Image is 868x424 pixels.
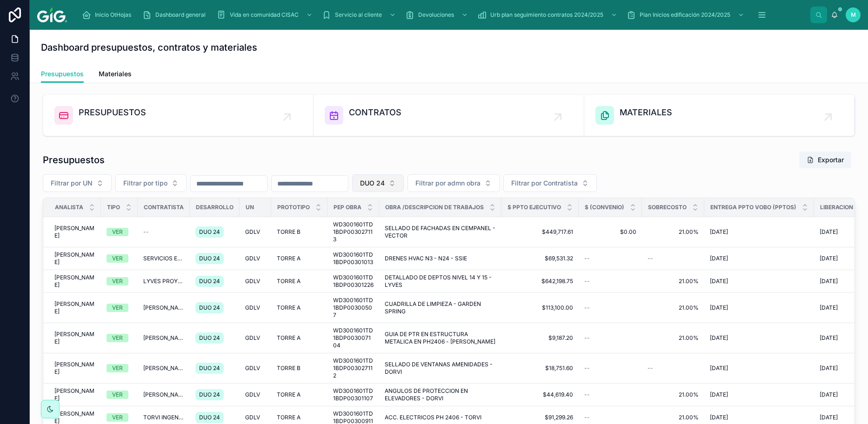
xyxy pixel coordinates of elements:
[710,391,728,398] span: [DATE]
[385,331,496,345] span: GUIA DE PTR EN ESTRUCTURA METALICA EN PH2406 - [PERSON_NAME]
[79,106,146,119] span: PRESUPUESTOS
[640,11,730,19] span: Plan Inicios edificación 2024/2025
[584,414,590,421] span: --
[144,204,184,211] span: Contratista
[333,297,374,319] a: WD3001601TD1BDP00300507
[115,174,187,192] button: Select Button
[314,95,584,136] a: CONTRATOS
[112,413,123,422] div: VER
[584,364,636,372] a: --
[195,300,234,315] a: DUO 24
[648,364,653,372] span: --
[277,364,300,372] span: TORRE B
[54,300,95,315] a: [PERSON_NAME]
[507,204,561,211] span: $ PPTO EJECUTIVO
[385,361,496,376] a: SELLADO DE VENTANAS AMENIDADES - DORVI
[143,278,184,285] span: LYVES PROYECTO Y CONSTRUCCION S.A. DE C.V. 2300002300
[99,66,132,84] a: Materiales
[710,304,808,311] a: [DATE]
[155,11,206,19] span: Dashboard general
[54,331,95,345] a: [PERSON_NAME]
[199,304,220,311] span: DUO 24
[54,361,95,376] a: [PERSON_NAME]
[710,364,728,372] span: [DATE]
[107,254,132,263] a: VER
[648,228,699,236] a: 21.00%
[195,387,234,402] a: DUO 24
[245,255,260,262] span: GDLV
[385,255,496,262] a: DRENES HVAC N3 - N24 - SSIE
[277,204,310,211] span: Prototipo
[507,278,573,285] a: $642,198.75
[333,327,374,349] a: WD3001601TD1BDP003007104
[385,414,496,421] a: ACC. ELECTRICOS PH 2406 - TORVI
[352,174,404,192] button: Select Button
[199,334,220,342] span: DUO 24
[333,387,374,402] a: WD3001601TD1BDP00301107
[107,391,132,399] a: VER
[245,364,266,372] a: GDLV
[277,304,322,311] a: TORRE A
[584,95,855,136] a: MATERIALES
[54,387,95,402] a: [PERSON_NAME]
[143,364,184,372] span: [PERSON_NAME] JOSÉ 2300001434
[820,414,838,421] span: [DATE]
[385,387,496,402] a: ANGULOS DE PROTECCION EN ELEVADORES - DORVI
[710,391,808,398] a: [DATE]
[799,152,851,168] button: Exportar
[585,204,624,211] span: $ (CONVENIO)
[820,391,838,398] span: [DATE]
[277,304,300,311] span: TORRE A
[245,414,260,421] span: GDLV
[648,391,699,398] a: 21.00%
[333,274,374,289] span: WD3001601TD1BDP00301226
[511,179,578,188] span: Filtrar por Contratista
[710,228,808,236] a: [DATE]
[199,255,220,262] span: DUO 24
[112,254,123,263] div: VER
[507,255,573,262] span: $69,531.32
[55,204,83,211] span: Analista
[385,300,496,315] a: CUADRILLA DE LIMPIEZA - GARDEN SPRING
[245,228,266,236] a: GDLV
[245,255,266,262] a: GDLV
[335,11,382,19] span: Servicio al cliente
[143,334,184,342] span: [PERSON_NAME] 2300002372
[107,334,132,342] a: VER
[54,251,95,266] a: [PERSON_NAME]
[107,413,132,422] a: VER
[710,255,728,262] span: [DATE]
[648,278,699,285] a: 21.00%
[245,304,260,311] span: GDLV
[648,334,699,342] span: 21.00%
[143,414,184,421] a: TORVI INGENIEROS SA DE CV 2400000629
[820,364,838,372] span: [DATE]
[333,251,374,266] a: WD3001601TD1BDP00301013
[112,277,123,285] div: VER
[507,391,573,398] a: $44,619.40
[648,414,699,421] a: 21.00%
[245,278,266,285] a: GDLV
[385,414,481,421] span: ACC. ELECTRICOS PH 2406 - TORVI
[648,255,653,262] span: --
[503,174,597,192] button: Select Button
[245,391,266,398] a: GDLV
[584,391,636,398] a: --
[851,11,856,19] span: M
[507,334,573,342] span: $9,187.20
[195,361,234,376] a: DUO 24
[648,304,699,311] span: 21.00%
[195,225,234,239] a: DUO 24
[99,69,132,79] span: Materiales
[333,221,374,243] a: WD3001601TD1BDP003027113
[415,179,481,188] span: Filtrar por admn obra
